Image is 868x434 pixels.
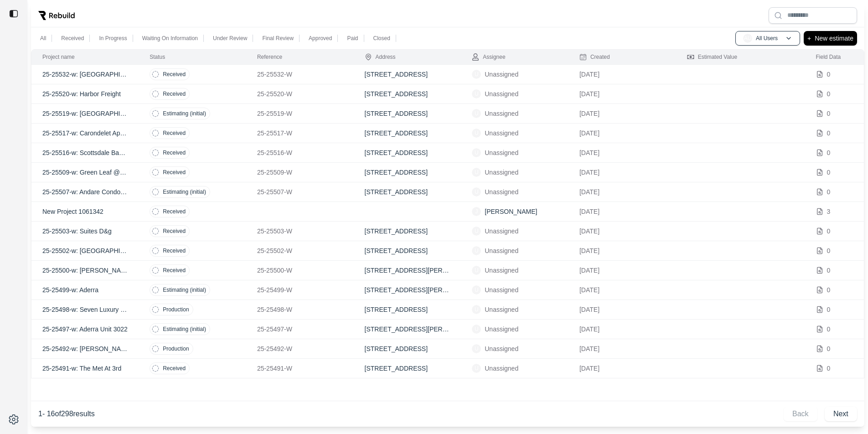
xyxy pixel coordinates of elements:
[40,35,46,42] p: All
[42,148,128,157] p: 25-25516-w: Scottsdale Bay Club 335
[827,207,831,216] p: 3
[257,187,343,196] p: 25-25507-W
[42,70,128,79] p: 25-25532-w: [GEOGRAPHIC_DATA] 1019
[354,320,461,339] td: [STREET_ADDRESS][PERSON_NAME]
[257,89,343,98] p: 25-25520-W
[163,286,206,294] p: Estimating (initial)
[354,124,461,143] td: [STREET_ADDRESS]
[257,285,343,294] p: 25-25499-W
[472,227,481,236] span: U
[472,364,481,373] span: U
[163,227,186,235] p: Received
[485,364,518,373] p: Unassigned
[257,70,343,79] p: 25-25532-W
[42,53,75,61] div: Project name
[485,325,518,334] p: Unassigned
[163,208,186,215] p: Received
[579,246,665,255] p: [DATE]
[472,70,481,79] span: U
[687,53,738,61] div: Estimated Value
[472,168,481,177] span: U
[472,285,481,294] span: U
[827,344,831,353] p: 0
[827,285,831,294] p: 0
[579,325,665,334] p: [DATE]
[485,285,518,294] p: Unassigned
[42,364,128,373] p: 25-25491-w: The Met At 3rd
[485,187,518,196] p: Unassigned
[9,9,18,18] img: toggle sidebar
[163,169,186,176] p: Received
[42,89,128,98] p: 25-25520-w: Harbor Freight
[42,227,128,236] p: 25-25503-w: Suites D&g
[743,34,752,43] span: AU
[827,89,831,98] p: 0
[579,129,665,138] p: [DATE]
[365,53,396,61] div: Address
[472,207,481,216] span: J
[42,109,128,118] p: 25-25519-w: [GEOGRAPHIC_DATA]
[38,11,75,20] img: Rebuild
[42,285,128,294] p: 25-25499-w: Aderra
[472,344,481,353] span: U
[163,267,186,274] p: Received
[485,266,518,275] p: Unassigned
[579,207,665,216] p: [DATE]
[472,129,481,138] span: U
[485,246,518,255] p: Unassigned
[827,109,831,118] p: 0
[257,364,343,373] p: 25-25491-W
[257,266,343,275] p: 25-25500-W
[472,305,481,314] span: U
[579,344,665,353] p: [DATE]
[42,325,128,334] p: 25-25497-w: Aderra Unit 3022
[99,35,127,42] p: In Progress
[42,207,128,216] p: New Project 1061342
[163,325,206,333] p: Estimating (initial)
[485,70,518,79] p: Unassigned
[257,53,282,61] div: Reference
[42,344,128,353] p: 25-25492-w: [PERSON_NAME]
[815,33,853,44] p: New estimate
[257,344,343,353] p: 25-25492-W
[485,168,518,177] p: Unassigned
[472,325,481,334] span: U
[163,90,186,98] p: Received
[163,345,189,352] p: Production
[257,246,343,255] p: 25-25502-W
[257,129,343,138] p: 25-25517-W
[579,168,665,177] p: [DATE]
[309,35,332,42] p: Approved
[42,129,128,138] p: 25-25517-w: Carondelet Apts 125
[257,227,343,236] p: 25-25503-W
[42,246,128,255] p: 25-25502-w: [GEOGRAPHIC_DATA] 623- 123
[150,53,165,61] div: Status
[262,35,294,42] p: Final Review
[579,109,665,118] p: [DATE]
[579,53,610,61] div: Created
[485,129,518,138] p: Unassigned
[472,53,505,61] div: Assignee
[354,182,461,202] td: [STREET_ADDRESS]
[825,407,857,421] button: Next
[347,35,358,42] p: Paid
[354,84,461,104] td: [STREET_ADDRESS]
[257,325,343,334] p: 25-25497-W
[163,110,206,117] p: Estimating (initial)
[42,266,128,275] p: 25-25500-w: [PERSON_NAME] 1049
[827,305,831,314] p: 0
[163,129,186,137] p: Received
[163,71,186,78] p: Received
[472,89,481,98] span: U
[472,266,481,275] span: U
[354,143,461,163] td: [STREET_ADDRESS]
[354,163,461,182] td: [STREET_ADDRESS]
[485,89,518,98] p: Unassigned
[354,359,461,378] td: [STREET_ADDRESS]
[354,339,461,359] td: [STREET_ADDRESS]
[163,149,186,156] p: Received
[579,89,665,98] p: [DATE]
[163,306,189,313] p: Production
[142,35,198,42] p: Waiting On Information
[42,168,128,177] p: 25-25509-w: Green Leaf @ [GEOGRAPHIC_DATA]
